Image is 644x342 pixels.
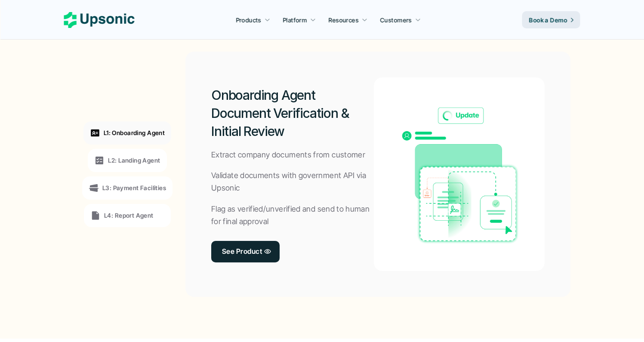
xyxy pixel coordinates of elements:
p: Customers [380,15,412,25]
p: L2: Landing Agent [108,156,160,165]
p: Extract company documents from customer [211,149,365,161]
p: Flag as verified/unverified and send to human for final approval [211,203,374,228]
a: Book a Demo [522,11,580,28]
p: Products [236,15,261,25]
p: L3: Payment Facilities [102,183,166,192]
a: See Product [211,241,280,262]
p: Resources [329,15,359,25]
p: Platform [283,15,307,25]
a: Products [231,12,275,28]
p: See Product [222,245,262,258]
p: L1: Onboarding Agent [104,128,165,137]
h2: Onboarding Agent Document Verification & Initial Review [211,86,374,140]
p: Validate documents with government API via Upsonic [211,169,374,194]
p: L4: Report Agent [104,211,154,220]
p: Book a Demo [529,15,567,25]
